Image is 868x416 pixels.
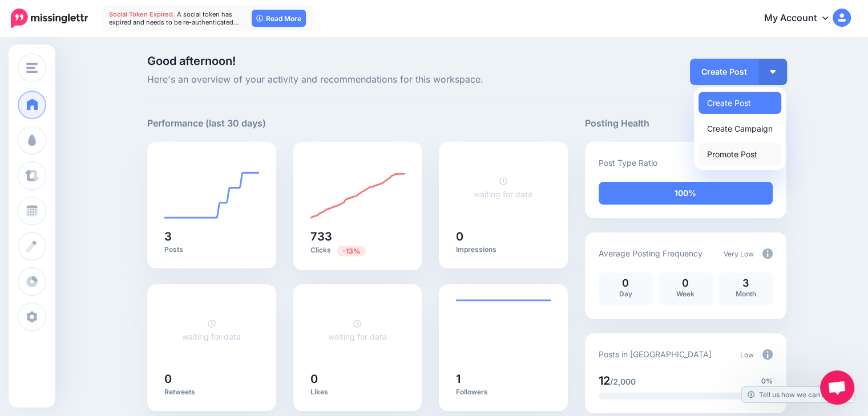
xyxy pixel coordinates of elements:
span: Previous period: 841 [337,246,366,256]
span: /2,000 [610,377,636,386]
a: Create Post [690,59,758,85]
h5: 0 [164,373,259,385]
img: menu.png [26,63,38,73]
a: Tell us how we can improve [742,387,854,402]
h5: Performance (last 30 days) [147,116,266,130]
span: Social Token Expired. [109,10,175,18]
a: My Account [753,5,851,32]
a: waiting for data [182,319,241,341]
div: 100% of your posts in the last 30 days have been from Drip Campaigns [599,182,773,205]
p: Posts [164,245,259,254]
p: Followers [456,388,551,397]
p: Clicks [310,245,405,256]
img: info-circle-grey.png [762,349,773,360]
p: Likes [310,388,405,397]
p: Average Posting Frequency [599,247,703,260]
a: Open chat [820,370,854,405]
a: Create Post [699,92,781,114]
p: Impressions [456,245,551,254]
p: Retweets [164,388,259,397]
p: 0 [664,278,707,288]
span: Month [735,289,756,298]
p: 0 [604,278,647,288]
span: Day [619,289,632,298]
h5: 1 [456,373,551,385]
a: Read More [252,10,306,27]
p: Post Type Ratio [599,156,657,169]
span: A social token has expired and needs to be re-authenticated… [109,10,239,26]
p: Posts in [GEOGRAPHIC_DATA] [599,348,712,361]
span: Low [740,350,754,359]
span: 0% [761,376,773,387]
a: waiting for data [328,319,387,341]
a: waiting for data [474,176,532,199]
span: Very Low [724,250,754,258]
span: Here's an overview of your activity and recommendations for this workspace. [147,72,568,87]
span: 12 [599,374,610,388]
span: Week [676,289,695,298]
img: arrow-down-white.png [770,70,776,74]
h5: 3 [164,231,259,242]
img: Missinglettr [11,9,88,28]
p: 3 [724,278,767,288]
a: Create Campaign [699,117,781,140]
h5: 0 [456,231,551,242]
h5: 0 [310,373,405,385]
img: info-circle-grey.png [762,248,773,259]
a: Promote Post [699,143,781,165]
span: Good afternoon! [147,54,236,68]
h5: Posting Health [585,116,786,130]
h5: 733 [310,231,405,242]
